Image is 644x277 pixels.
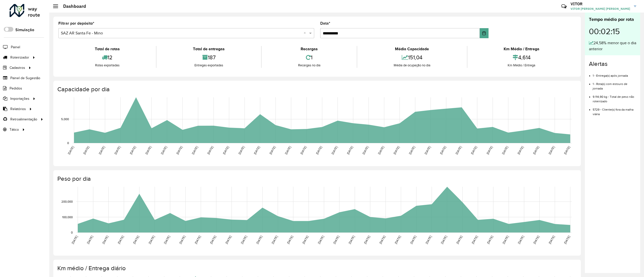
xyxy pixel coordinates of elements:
div: Entregas exportadas [158,63,260,68]
text: [DATE] [284,146,292,155]
label: Filtrar por depósito [58,20,94,26]
label: Data [320,20,330,26]
text: [DATE] [148,235,155,245]
text: [DATE] [225,235,232,245]
text: [DATE] [362,146,369,155]
text: [DATE] [240,235,248,245]
li: 1 - Entrega(s) após jornada [593,70,636,78]
text: [DATE] [394,235,401,245]
text: [DATE] [470,146,477,155]
text: [DATE] [256,235,263,245]
text: 0 [67,141,69,145]
text: [DATE] [317,235,324,245]
text: [DATE] [269,146,276,155]
text: [DATE] [67,146,74,155]
div: 151,04 [358,52,465,63]
text: [DATE] [331,146,338,155]
li: 9.114,90 kg - Total de peso não roteirizado [593,91,636,104]
h2: Dashboard [58,4,86,9]
div: 1 [263,52,355,63]
text: 200,000 [61,200,73,203]
text: [DATE] [363,235,371,245]
text: [DATE] [83,146,90,155]
text: [DATE] [348,235,355,245]
text: [DATE] [207,146,214,155]
text: [DATE] [548,146,555,155]
div: 12 [60,52,155,63]
text: [DATE] [333,235,340,245]
text: [DATE] [486,146,493,155]
li: 1 - Rota(s) com estouro de jornada [593,78,636,91]
text: [DATE] [548,235,555,245]
label: Simulação [15,27,34,33]
div: Média de ocupação no dia [358,63,465,68]
span: Importações [10,96,29,101]
text: 5,000 [61,117,69,121]
text: [DATE] [129,146,136,155]
text: [DATE] [163,235,171,245]
div: Recargas no dia [263,63,355,68]
text: [DATE] [114,146,121,155]
div: Total de entregas [158,46,260,52]
text: [DATE] [191,146,198,155]
text: [DATE] [408,146,416,155]
h3: VITOR [571,2,630,6]
text: [DATE] [71,235,78,245]
h4: Km médio / Entrega diário [57,265,576,272]
text: [DATE] [532,146,540,155]
span: Relatórios [10,106,26,112]
text: [DATE] [194,235,201,245]
text: [DATE] [517,235,525,245]
div: Rotas exportadas [60,63,155,68]
text: [DATE] [253,146,260,155]
text: [DATE] [222,146,229,155]
text: 0 [71,231,73,234]
text: [DATE] [86,235,94,245]
text: [DATE] [179,235,186,245]
a: Contato Rápido [558,1,569,12]
span: Tático [10,127,19,132]
text: [DATE] [209,235,217,245]
text: [DATE] [300,146,307,155]
div: Tempo médio por rota [589,16,636,23]
text: [DATE] [315,146,323,155]
text: [DATE] [117,235,124,245]
text: [DATE] [502,235,509,245]
li: 5729 - Cliente(s) fora da malha viária [593,104,636,116]
text: [DATE] [102,235,109,245]
text: [DATE] [238,146,245,155]
h4: Capacidade por dia [57,86,576,93]
text: [DATE] [424,146,431,155]
text: [DATE] [501,146,509,155]
text: [DATE] [425,235,432,245]
text: [DATE] [377,146,385,155]
h4: Alertas [589,60,636,68]
span: VITOR [PERSON_NAME] [PERSON_NAME] [571,7,630,11]
text: [DATE] [346,146,353,155]
div: Média Capacidade [358,46,465,52]
div: 4,614 [469,52,575,63]
text: 100,000 [62,215,73,219]
text: [DATE] [471,235,478,245]
text: [DATE] [379,235,386,245]
text: [DATE] [145,146,152,155]
span: Clear all [304,30,308,36]
text: [DATE] [455,146,462,155]
div: 00:02:15 [589,23,636,40]
text: [DATE] [410,235,417,245]
text: [DATE] [533,235,540,245]
span: Painel [11,44,20,50]
span: Cadastros [10,65,25,70]
text: [DATE] [517,146,524,155]
div: Recargas [263,46,355,52]
text: [DATE] [439,146,447,155]
span: Pedidos [10,86,22,91]
text: [DATE] [176,146,183,155]
text: [DATE] [440,235,448,245]
text: [DATE] [286,235,294,245]
text: [DATE] [98,146,105,155]
div: 187 [158,52,260,63]
div: Total de rotas [60,46,155,52]
text: [DATE] [563,235,571,245]
div: 24,58% menor que o dia anterior [589,40,636,52]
